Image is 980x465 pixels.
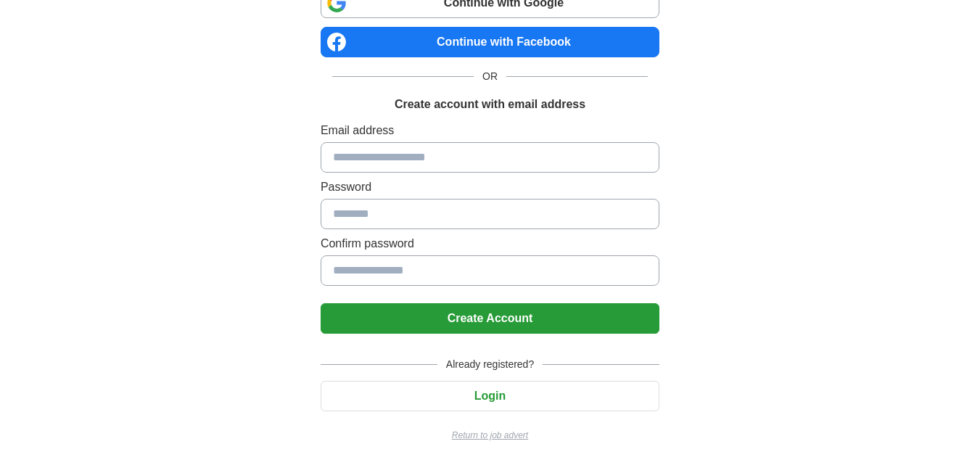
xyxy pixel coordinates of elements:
h1: Create account with email address [395,96,585,113]
a: Login [321,390,659,402]
a: Continue with Facebook [321,27,659,57]
button: Login [321,381,659,411]
a: Return to job advert [321,429,659,442]
button: Create Account [321,303,659,334]
label: Email address [321,122,659,139]
label: Password [321,178,659,196]
span: Already registered? [437,357,543,372]
label: Confirm password [321,235,659,252]
span: OR [474,69,506,84]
